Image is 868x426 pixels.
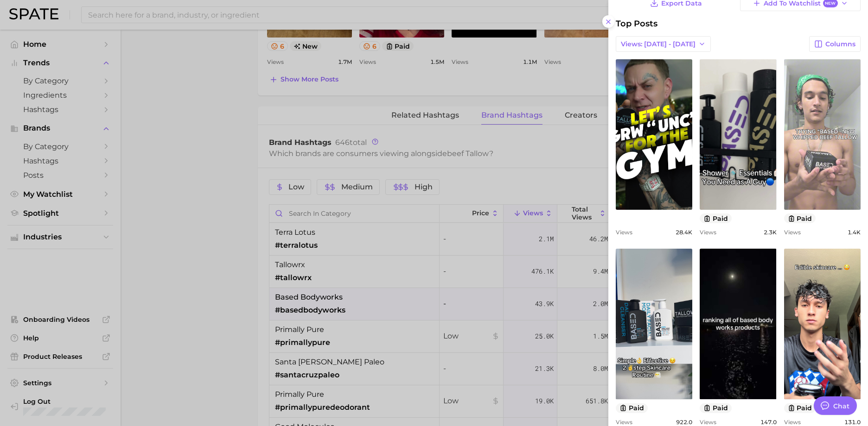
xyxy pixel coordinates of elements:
[809,36,861,52] button: Columns
[825,40,855,48] span: Columns
[700,403,732,413] button: paid
[676,229,692,236] span: 28.4k
[616,419,632,426] span: Views
[616,19,657,29] span: Top Posts
[700,213,732,223] button: paid
[616,403,648,413] button: paid
[784,419,801,426] span: Views
[844,419,861,426] span: 131.0
[621,40,696,48] span: Views: [DATE] - [DATE]
[616,229,632,236] span: Views
[784,403,816,413] button: paid
[700,419,716,426] span: Views
[848,229,861,236] span: 1.4k
[676,419,692,426] span: 922.0
[784,213,816,223] button: paid
[760,419,777,426] span: 147.0
[616,36,711,52] button: Views: [DATE] - [DATE]
[700,229,716,236] span: Views
[784,229,801,236] span: Views
[764,229,777,236] span: 2.3k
